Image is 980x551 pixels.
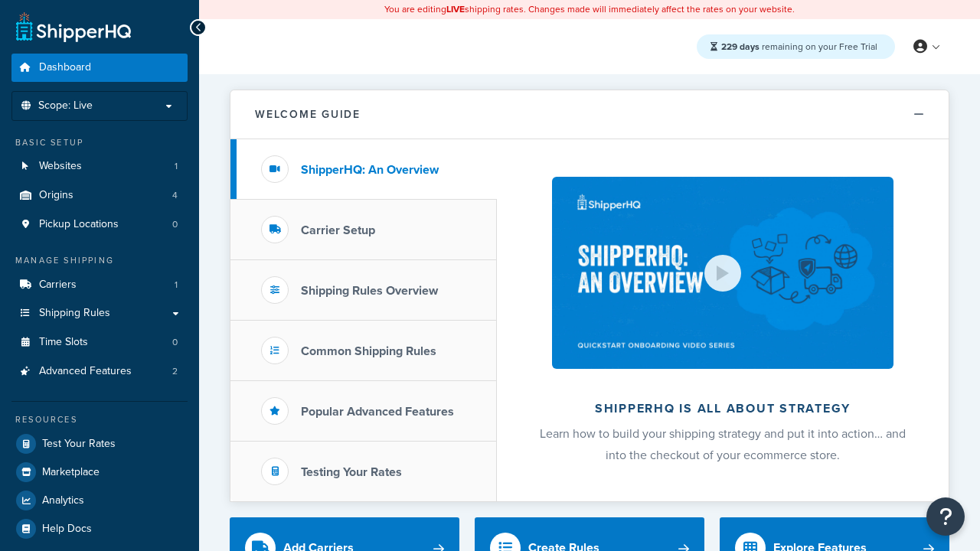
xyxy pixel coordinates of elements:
[39,336,88,349] span: Time Slots
[301,465,402,479] h3: Testing Your Rates
[172,365,178,378] span: 2
[11,357,188,386] li: Advanced Features
[172,189,178,202] span: 4
[301,284,438,298] h3: Shipping Rules Overview
[11,181,188,210] li: Origins
[11,152,188,181] a: Websites1
[39,61,91,74] span: Dashboard
[11,136,188,149] div: Basic Setup
[11,458,188,486] a: Marketplace
[39,279,77,292] span: Carriers
[39,189,73,202] span: Origins
[11,299,188,328] a: Shipping Rules
[39,307,110,320] span: Shipping Rules
[540,425,906,464] span: Learn how to build your shipping strategy and put it into action… and into the checkout of your e...
[42,523,92,536] span: Help Docs
[11,487,188,514] a: Analytics
[446,2,465,16] b: LIVE
[39,218,119,231] span: Pickup Locations
[11,210,188,239] a: Pickup Locations0
[39,365,132,378] span: Advanced Features
[38,99,93,112] span: Scope: Live
[11,181,188,210] a: Origins4
[721,40,877,54] span: remaining on your Free Trial
[11,515,188,543] a: Help Docs
[301,405,454,419] h3: Popular Advanced Features
[11,271,188,299] a: Carriers1
[11,210,188,239] li: Pickup Locations
[255,109,361,120] h2: Welcome Guide
[926,497,965,536] button: Open Resource Center
[11,328,188,357] li: Time Slots
[42,494,84,507] span: Analytics
[11,328,188,357] a: Time Slots0
[172,336,178,349] span: 0
[42,466,100,479] span: Marketplace
[11,254,188,267] div: Manage Shipping
[301,163,439,177] h3: ShipperHQ: An Overview
[11,357,188,386] a: Advanced Features2
[11,271,188,299] li: Carriers
[175,279,178,292] span: 1
[301,223,375,237] h3: Carrier Setup
[721,40,759,54] strong: 229 days
[42,438,116,451] span: Test Your Rates
[537,402,908,416] h2: ShipperHQ is all about strategy
[39,160,82,173] span: Websites
[175,160,178,173] span: 1
[172,218,178,231] span: 0
[552,177,893,369] img: ShipperHQ is all about strategy
[11,413,188,426] div: Resources
[301,344,436,358] h3: Common Shipping Rules
[11,54,188,82] a: Dashboard
[11,430,188,458] a: Test Your Rates
[230,90,949,139] button: Welcome Guide
[11,152,188,181] li: Websites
